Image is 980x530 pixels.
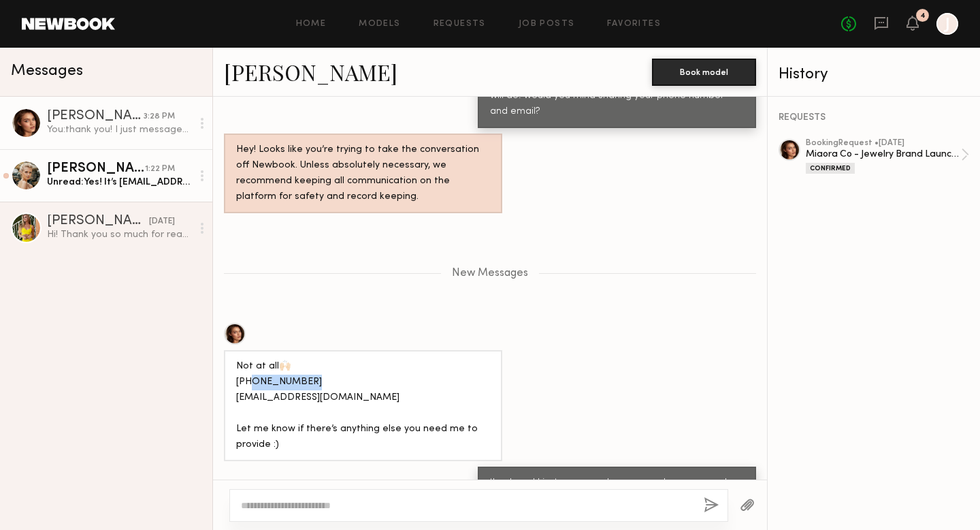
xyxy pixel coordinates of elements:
a: Home [296,20,327,29]
div: thank you! I just messaged you so you have my number as well [490,476,744,507]
div: Hey! Looks like you’re trying to take the conversation off Newbook. Unless absolutely necessary, ... [236,142,490,205]
a: [PERSON_NAME] [224,57,397,87]
div: booking Request • [DATE] [806,139,961,148]
div: [PERSON_NAME] [47,215,149,228]
div: Not at all🙌🏻 [PHONE_NUMBER] [EMAIL_ADDRESS][DOMAIN_NAME] Let me know if there’s anything else you... [236,359,490,453]
div: Unread: Yes! It’s [EMAIL_ADDRESS][DOMAIN_NAME] [PHONE_NUMBER] [47,176,192,189]
div: You: thank you! I just messaged you so you have my number as well [47,123,192,136]
a: bookingRequest •[DATE]Miaora Co - Jewelry Brand Launch ShootConfirmed [806,139,969,174]
a: J [936,13,958,35]
div: REQUESTS [779,113,969,123]
div: History [779,67,969,82]
a: Book model [652,65,756,77]
div: 3:28 PM [144,110,175,123]
a: Job Posts [519,20,575,29]
div: Miaora Co - Jewelry Brand Launch Shoot [806,148,961,161]
div: [PERSON_NAME] [47,110,144,123]
div: [DATE] [149,215,175,228]
a: Requests [434,20,486,29]
div: 1:22 PM [145,163,175,176]
span: New Messages [452,268,528,279]
div: 4 [920,12,926,20]
div: Hi! Thank you so much for reaching out! I’m very interested in working with you, but I’m working ... [47,228,192,241]
span: Messages [11,63,83,79]
div: will do! Would you mind sharing your phone number and email? [490,89,744,120]
div: [PERSON_NAME] [47,162,145,176]
a: Models [359,20,400,29]
div: Confirmed [806,163,855,174]
a: Favorites [607,20,661,29]
button: Book model [652,59,756,86]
